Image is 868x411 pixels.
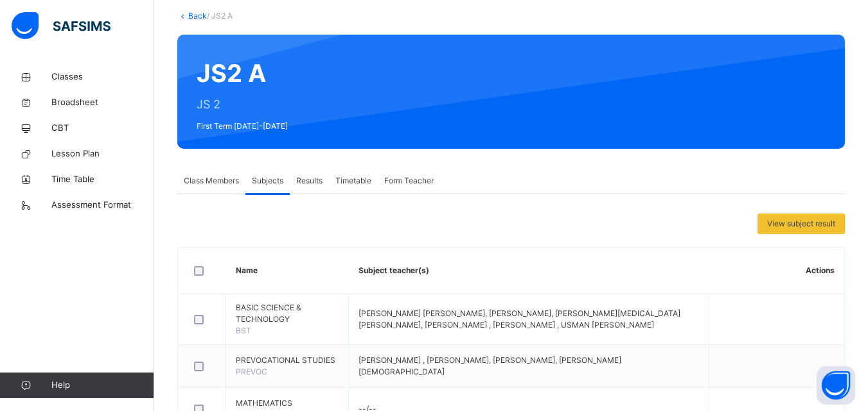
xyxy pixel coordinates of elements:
[51,147,154,160] span: Lesson Plan
[51,379,154,392] span: Help
[252,175,283,187] span: Subjects
[51,173,154,186] span: Time Table
[184,175,239,187] span: Class Members
[236,355,339,366] span: PREVOCATIONAL STUDIES
[817,366,855,405] button: Open asap
[12,12,111,39] img: safsims
[51,71,154,83] span: Classes
[207,11,233,21] span: / JS2 A
[51,122,154,135] span: CBT
[236,367,267,376] span: PREVOC
[335,175,371,187] span: Timetable
[188,11,207,21] a: Back
[296,175,323,187] span: Results
[236,398,339,409] span: MATHEMATICS
[349,247,709,294] th: Subject teacher(s)
[709,247,844,294] th: Actions
[359,355,621,376] span: [PERSON_NAME] , [PERSON_NAME], [PERSON_NAME], [PERSON_NAME][DEMOGRAPHIC_DATA]
[236,302,339,325] span: BASIC SCIENCE & TECHNOLOGY
[359,308,680,330] span: [PERSON_NAME] [PERSON_NAME], [PERSON_NAME], [PERSON_NAME][MEDICAL_DATA] [PERSON_NAME], [PERSON_NA...
[226,247,349,294] th: Name
[51,199,154,212] span: Assessment Format
[384,175,434,187] span: Form Teacher
[236,326,251,335] span: BST
[767,218,835,230] span: View subject result
[51,96,154,109] span: Broadsheet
